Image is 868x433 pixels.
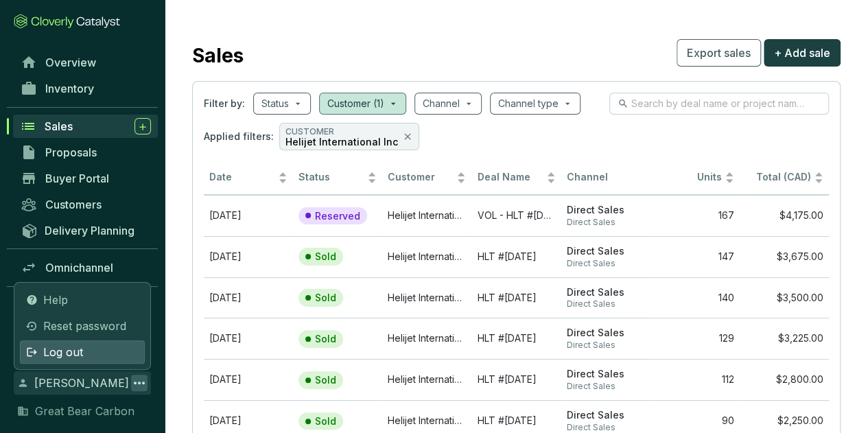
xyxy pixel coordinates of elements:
span: Help [43,292,68,308]
td: May 06 2025 [204,318,293,359]
span: Direct Sales [567,258,645,269]
th: Date [204,161,293,195]
td: $4,175.00 [740,195,829,236]
td: Apr 03 2025 [204,359,293,400]
th: Customer [382,161,471,195]
td: VOL - HLT #2025-08-06 [471,195,561,236]
td: Helijet International Inc [382,195,471,236]
td: HLT #2025-05-06 [471,318,561,359]
a: Proposals [14,141,158,164]
span: Total (CAD) [756,171,811,183]
td: 112 [650,359,740,400]
span: Applied filters: [204,130,274,143]
a: Customers [14,193,158,216]
td: Jun 03 2025 [204,277,293,318]
td: $3,675.00 [740,236,829,277]
span: Customers [45,198,102,211]
span: Customer [388,171,454,184]
th: Deal Name [471,161,561,195]
td: HLT #2026-07-03 [471,236,561,277]
button: + Add sale [764,39,841,67]
span: Great Bear Carbon [35,403,134,419]
td: Helijet International Inc [382,359,471,400]
p: CUSTOMER [285,126,398,137]
span: Direct Sales [567,245,645,258]
span: Direct Sales [567,327,645,340]
td: $2,800.00 [740,359,829,400]
span: Buyer Portal [45,172,109,185]
span: + Add sale [774,45,830,61]
p: Sold [315,415,336,428]
td: Helijet International Inc [382,236,471,277]
td: 147 [650,236,740,277]
span: Deal Name [477,171,543,184]
td: Sep 05 2025 [204,195,293,236]
span: Filter by: [204,97,245,110]
span: Export sales [687,45,751,61]
input: Search by deal name or project name... [631,96,808,111]
td: $3,225.00 [740,318,829,359]
th: Channel [561,161,650,195]
td: Helijet International Inc [382,318,471,359]
span: Direct Sales [567,286,645,299]
a: Omnichannel [14,256,158,279]
span: Direct Sales [567,217,645,228]
td: 167 [650,195,740,236]
span: Direct Sales [567,381,645,392]
span: Direct Sales [567,299,645,309]
span: Direct Sales [567,409,645,422]
p: Sold [315,333,336,345]
span: Inventory [45,82,94,95]
td: HLT #2025-04-03 [471,359,561,400]
a: Inventory [14,77,158,100]
span: Direct Sales [567,204,645,217]
span: Overview [45,56,96,69]
span: Direct Sales [567,340,645,351]
h2: Sales [192,41,244,70]
span: Reset password [43,318,126,334]
a: Overview [14,51,158,74]
p: Sold [315,250,336,263]
td: 129 [650,318,740,359]
p: Sold [315,292,336,304]
a: Delivery Planning [14,219,158,242]
th: Status [293,161,382,195]
a: Sales [13,115,158,138]
td: 140 [650,277,740,318]
span: Log out [43,344,83,360]
span: Delivery Planning [45,224,134,237]
span: Sales [45,119,73,133]
a: Buyer Portal [14,167,158,190]
span: [PERSON_NAME] [34,375,129,391]
td: Helijet International Inc [382,277,471,318]
p: Sold [315,374,336,386]
td: $3,500.00 [740,277,829,318]
span: Date [209,171,275,184]
th: Units [650,161,740,195]
td: Jul 02 2020 [204,236,293,277]
span: Proposals [45,145,97,159]
span: Omnichannel [45,261,113,274]
button: Export sales [677,39,761,67]
span: Direct Sales [567,422,645,433]
span: Status [298,171,364,184]
p: Reserved [315,210,360,222]
span: Units [656,171,722,184]
td: HLT #2025-06-03 [471,277,561,318]
a: Help [20,288,145,312]
span: Direct Sales [567,368,645,381]
p: Helijet International Inc [285,137,398,147]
